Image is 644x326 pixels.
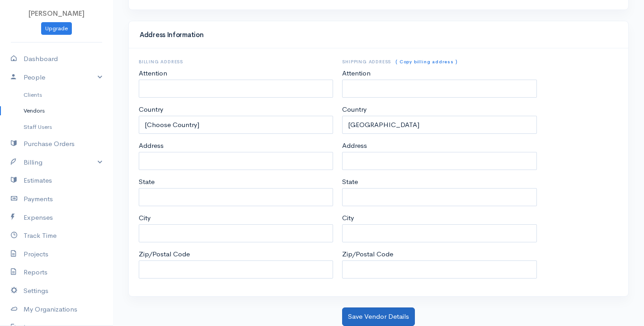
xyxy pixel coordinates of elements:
label: Zip/Postal Code [139,249,190,260]
span: [PERSON_NAME] [28,9,85,18]
label: Country [342,104,367,115]
label: Address [139,141,164,151]
h6: Billing Address [139,59,333,64]
label: City [139,213,150,223]
a: ( Copy billing address ) [395,59,457,65]
label: Attention [342,68,371,79]
label: City [342,213,354,223]
label: Zip/Postal Code [342,249,393,260]
label: Country [139,104,163,115]
a: Upgrade [41,22,72,35]
label: Attention [139,68,167,79]
label: State [139,177,155,187]
label: Address [342,141,367,151]
button: Save Vendor Details [342,307,415,326]
h6: Shipping Address [342,59,536,64]
h4: Address Information [140,31,617,39]
label: State [342,177,358,187]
